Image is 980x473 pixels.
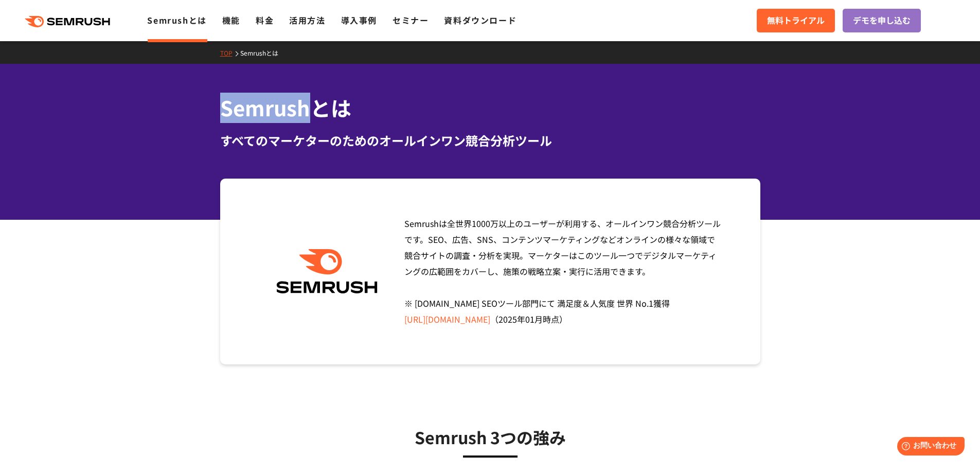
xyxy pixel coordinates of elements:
span: 無料トライアル [767,14,825,27]
a: デモを申し込む [843,9,921,32]
a: [URL][DOMAIN_NAME] [404,313,490,325]
a: 料金 [256,14,274,26]
span: デモを申し込む [853,14,911,27]
a: 資料ダウンロード [444,14,516,26]
div: すべてのマーケターのためのオールインワン競合分析ツール [220,131,760,150]
a: セミナー [393,14,429,26]
a: Semrushとは [147,14,206,26]
a: Semrushとは [240,48,286,57]
a: 活用方法 [289,14,325,26]
a: 機能 [222,14,240,26]
img: Semrush [271,249,383,294]
span: Semrushは全世界1000万以上のユーザーが利用する、オールインワン競合分析ツールです。SEO、広告、SNS、コンテンツマーケティングなどオンラインの様々な領域で競合サイトの調査・分析を実現... [404,217,721,325]
a: 導入事例 [341,14,377,26]
h3: Semrush 3つの強み [246,424,735,450]
a: 無料トライアル [757,9,835,32]
h1: Semrushとは [220,93,760,123]
a: TOP [220,48,240,57]
iframe: Help widget launcher [888,433,969,462]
